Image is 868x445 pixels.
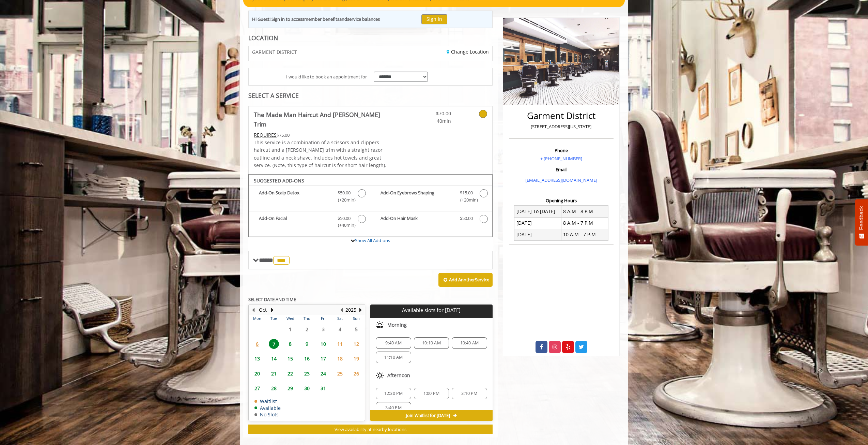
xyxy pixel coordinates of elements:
span: Morning [387,322,407,328]
th: Fri [315,315,331,322]
a: Show All Add-ons [355,237,390,243]
td: 8 A.M - 8 P.M [561,206,608,217]
td: Select day21 [265,366,282,381]
label: Add-On Facial [252,215,367,231]
span: 28 [269,383,279,393]
span: Feedback [858,206,865,230]
h3: Email [511,167,612,172]
span: Join Waitlist for [DATE] [406,413,450,418]
span: 22 [285,369,295,379]
span: 24 [318,369,328,379]
td: Select day22 [282,366,298,381]
span: $15.00 [460,189,473,196]
span: 1:00 PM [423,391,439,396]
div: 12:30 PM [376,388,411,399]
span: 11:10 AM [384,355,403,360]
td: Select day7 [265,337,282,351]
td: Select day16 [298,351,315,366]
div: 3:10 PM [452,388,487,399]
span: I would like to book an appointment for [286,73,367,80]
td: Select day19 [348,351,365,366]
b: Add-On Scalp Detox [259,189,331,204]
span: 10:10 AM [422,340,441,346]
span: 15 [285,354,295,364]
span: 8 [285,339,295,349]
th: Wed [282,315,298,322]
span: 26 [351,369,361,379]
th: Sat [331,315,348,322]
label: Add-On Hair Mask [374,215,489,225]
button: Feedback - Show survey [855,199,868,246]
span: 11 [335,339,345,349]
span: 6 [252,339,262,349]
td: Select day23 [298,366,315,381]
td: Select day13 [249,351,265,366]
button: Next Year [358,306,363,314]
span: $50.00 [460,215,473,222]
td: Select day28 [265,381,282,396]
td: 8 A.M - 7 P.M [561,217,608,229]
span: $70.00 [411,110,451,117]
td: [DATE] To [DATE] [514,206,561,217]
span: 19 [351,354,361,364]
td: Select day9 [298,337,315,351]
img: afternoon slots [376,371,384,380]
div: 9:40 AM [376,337,411,349]
h2: Garment District [511,111,612,121]
p: This service is a combination of a scissors and clippers haircut and a [PERSON_NAME] trim with a ... [254,139,391,169]
span: 16 [302,354,312,364]
button: Oct [259,306,267,314]
b: Add-On Eyebrows Shaping [381,189,453,204]
b: Add-On Facial [259,215,331,229]
span: 23 [302,369,312,379]
a: + [PHONE_NUMBER] [540,155,582,162]
button: 2025 [345,306,356,314]
span: 29 [285,383,295,393]
div: 3:40 PM [376,402,411,414]
span: 20 [252,369,262,379]
td: Waitlist [254,399,281,404]
b: Add-On Hair Mask [381,215,453,223]
span: 10 [318,339,328,349]
td: Select day24 [315,366,331,381]
button: Sign In [421,14,447,24]
span: View availability at nearby locations [335,426,406,432]
span: 10:40 AM [460,340,479,346]
span: 18 [335,354,345,364]
td: Select day27 [249,381,265,396]
span: This service needs some Advance to be paid before we block your appointment [254,132,277,138]
span: 14 [269,354,279,364]
td: Select day20 [249,366,265,381]
span: 30 [302,383,312,393]
span: $50.00 [338,215,351,222]
span: 13 [252,354,262,364]
div: 1:00 PM [414,388,449,399]
h3: Opening Hours [509,198,614,203]
span: 27 [252,383,262,393]
div: The Made Man Haircut And Beard Trim Add-onS [248,174,493,238]
b: Add Another Service [449,277,489,283]
span: 17 [318,354,328,364]
td: [DATE] [514,217,561,229]
span: 9:40 AM [385,340,401,346]
td: Select day17 [315,351,331,366]
span: 25 [335,369,345,379]
span: 3:10 PM [461,391,477,396]
td: Select day18 [331,351,348,366]
b: SUGGESTED ADD-ONS [254,177,304,184]
td: Select day8 [282,337,298,351]
span: 3:40 PM [385,405,401,411]
td: Select day6 [249,337,265,351]
span: 12 [351,339,361,349]
td: Select day14 [265,351,282,366]
div: $75.00 [254,131,391,139]
span: 31 [318,383,328,393]
span: 7 [269,339,279,349]
td: Select day26 [348,366,365,381]
label: Add-On Eyebrows Shaping [374,189,489,205]
div: SELECT A SERVICE [248,92,493,99]
a: [EMAIL_ADDRESS][DOMAIN_NAME] [525,177,597,183]
button: Previous Year [339,306,344,314]
td: Select day29 [282,381,298,396]
p: [STREET_ADDRESS][US_STATE] [511,123,612,130]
